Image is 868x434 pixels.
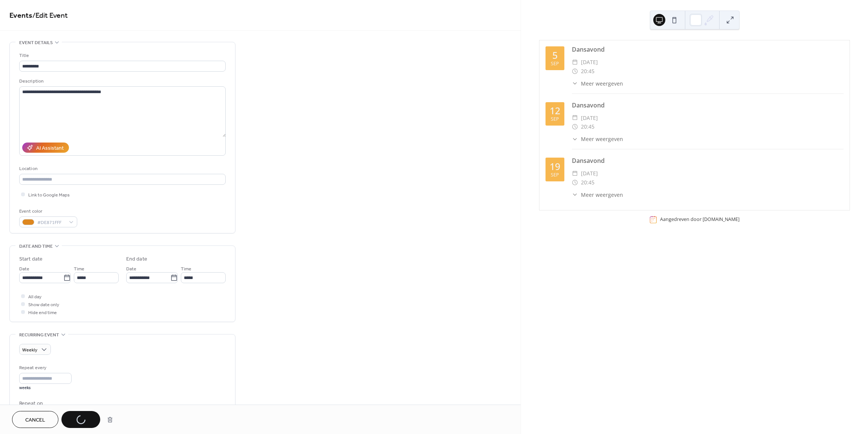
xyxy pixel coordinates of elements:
div: sep [551,173,559,178]
div: 12 [550,106,560,115]
span: Meer weergeven [581,80,623,87]
div: ​ [572,169,578,178]
span: Event details [19,39,53,47]
button: AI Assistant [22,143,69,153]
div: ​ [572,67,578,76]
div: ​ [572,122,578,131]
span: Link to Google Maps [28,191,70,199]
div: End date [126,255,147,263]
div: ​ [572,135,578,143]
span: [DATE] [581,58,598,67]
div: Event color [19,207,76,215]
div: Repeat every [19,364,70,372]
div: sep [551,61,559,66]
span: #DE871FFF [37,219,65,227]
div: Title [19,52,224,60]
div: 19 [550,162,560,171]
div: Dansavond [572,45,844,54]
button: ​Meer weergeven [572,191,623,199]
span: 20:45 [581,67,594,76]
div: ​ [572,58,578,67]
button: Cancel [12,411,58,428]
span: Time [74,265,84,273]
span: / Edit Event [32,8,68,23]
span: Date and time [19,242,53,250]
div: ​ [572,113,578,123]
span: Recurring event [19,331,59,339]
span: Date [19,265,29,273]
div: Start date [19,255,43,263]
span: 20:45 [581,178,594,187]
div: Description [19,77,224,85]
span: Date [126,265,136,273]
span: [DATE] [581,113,598,123]
span: Cancel [25,416,45,424]
span: Hide end time [28,309,57,317]
a: Events [9,8,32,23]
button: ​Meer weergeven [572,80,623,87]
span: Time [181,265,191,273]
a: [DOMAIN_NAME] [703,216,740,223]
div: Repeat on [19,400,224,408]
div: ​ [572,80,578,87]
span: Weekly [22,346,37,354]
div: sep [551,117,559,122]
div: 5 [552,51,558,60]
span: Meer weergeven [581,135,623,143]
div: ​ [572,178,578,187]
div: ​ [572,191,578,199]
div: weeks [19,385,72,391]
div: Location [19,165,224,173]
div: Aangedreven door [660,216,740,223]
div: Dansavond [572,156,844,165]
span: 20:45 [581,122,594,131]
span: All day [28,293,41,301]
span: Meer weergeven [581,191,623,199]
button: ​Meer weergeven [572,135,623,143]
span: [DATE] [581,169,598,178]
span: Show date only [28,301,59,309]
div: Dansavond [572,101,844,110]
div: AI Assistant [36,144,64,152]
